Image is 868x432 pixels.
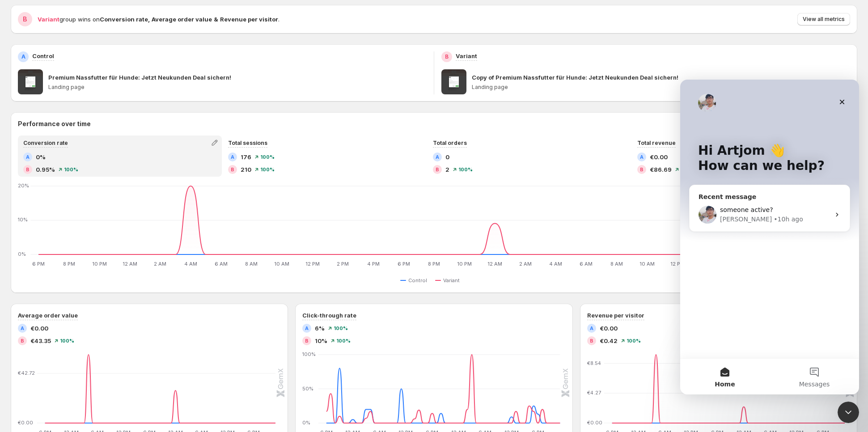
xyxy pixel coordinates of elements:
[487,261,502,267] text: 12 AM
[640,167,644,172] h2: B
[123,261,137,267] text: 12 AM
[100,16,148,23] strong: Conversion rate
[48,73,231,82] p: Premium Nassfutter für Hunde: Jetzt Neukunden Deal sichern!
[472,73,678,82] p: Copy of Premium Nassfutter für Hunde: Jetzt Neukunden Deal sichern!
[21,338,24,343] h2: B
[457,261,472,267] text: 10 PM
[23,140,68,146] span: Conversion rate
[60,338,74,343] span: 100 %
[803,16,845,23] span: View all metrics
[92,261,107,267] text: 10 PM
[443,277,460,284] span: Variant
[274,261,289,267] text: 10 AM
[148,16,150,23] strong: ,
[154,261,166,267] text: 2 AM
[670,261,685,267] text: 12 PM
[472,84,850,91] p: Landing page
[367,261,380,267] text: 4 PM
[639,261,655,267] text: 10 AM
[18,311,78,320] h3: Average order value
[549,261,562,267] text: 4 AM
[400,275,431,286] button: Control
[26,167,30,172] h2: B
[436,154,439,160] h2: A
[215,261,228,267] text: 6 AM
[315,324,325,333] span: 6%
[48,84,427,91] p: Landing page
[18,251,26,257] text: 0%
[587,311,644,320] h3: Revenue per visitor
[241,165,251,174] span: 210
[18,217,28,223] text: 10%
[18,119,850,128] h2: Performance over time
[445,53,449,60] h2: B
[610,261,623,267] text: 8 AM
[63,261,75,267] text: 8 PM
[838,402,859,423] iframe: Intercom live chat
[436,167,439,172] h2: B
[30,324,48,333] span: €0.00
[445,152,449,161] span: 0
[797,13,850,25] button: View all metrics
[428,261,440,267] text: 8 PM
[640,154,644,160] h2: A
[152,16,212,23] strong: Average order value
[336,338,351,343] span: 100 %
[214,16,218,23] strong: &
[650,165,672,174] span: €86.69
[245,261,258,267] text: 8 AM
[18,419,33,426] text: €0.00
[305,338,309,343] h2: B
[302,419,310,426] text: 0%
[408,277,427,284] span: Control
[231,154,234,160] h2: A
[220,16,278,23] strong: Revenue per visitor
[587,390,601,396] text: €4.27
[38,16,279,23] span: group wins on .
[302,385,313,392] text: 50%
[32,51,54,60] p: Control
[32,261,45,267] text: 6 PM
[26,154,30,160] h2: A
[64,167,78,172] span: 100 %
[580,261,593,267] text: 6 AM
[18,370,35,376] text: €42.72
[18,182,29,189] text: 20%
[519,261,532,267] text: 2 AM
[36,165,55,174] span: 0.95%
[650,152,668,161] span: €0.00
[441,69,466,94] img: Copy of Premium Nassfutter für Hunde: Jetzt Neukunden Deal sichern!
[228,140,267,146] span: Total sessions
[680,80,859,394] iframe: Intercom live chat
[587,419,602,426] text: €0.00
[302,311,356,320] h3: Click-through rate
[398,261,410,267] text: 6 PM
[302,351,316,357] text: 100%
[21,53,25,60] h2: A
[30,336,51,345] span: €43.35
[260,167,275,172] span: 100 %
[305,326,309,331] h2: A
[433,140,467,146] span: Total orders
[337,261,349,267] text: 2 PM
[435,275,463,286] button: Variant
[305,261,320,267] text: 12 PM
[590,338,593,343] h2: B
[600,336,618,345] span: €0.42
[600,324,618,333] span: €0.00
[456,51,477,60] p: Variant
[23,15,27,24] h2: B
[36,152,46,161] span: 0%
